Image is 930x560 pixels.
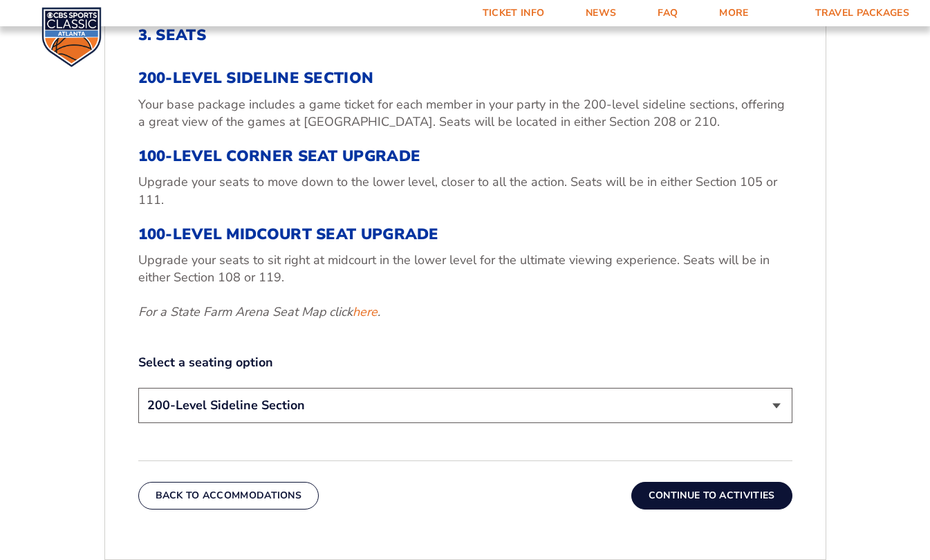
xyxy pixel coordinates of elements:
[138,482,319,510] button: Back To Accommodations
[138,354,792,371] label: Select a seating option
[138,69,792,87] h3: 200-Level Sideline Section
[138,225,792,243] h3: 100-Level Midcourt Seat Upgrade
[138,174,792,208] p: Upgrade your seats to move down to the lower level, closer to all the action. Seats will be in ei...
[353,304,378,321] a: here
[138,304,380,320] em: For a State Farm Arena Seat Map click .
[138,96,792,131] p: Your base package includes a game ticket for each member in your party in the 200-level sideline ...
[138,147,792,165] h3: 100-Level Corner Seat Upgrade
[41,7,102,67] img: CBS Sports Classic
[631,482,792,510] button: Continue To Activities
[138,26,792,44] h2: 3. Seats
[138,252,792,286] p: Upgrade your seats to sit right at midcourt in the lower level for the ultimate viewing experienc...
